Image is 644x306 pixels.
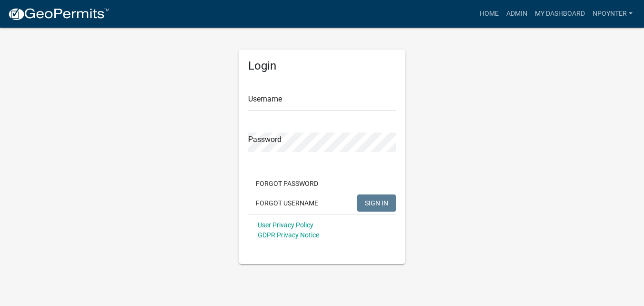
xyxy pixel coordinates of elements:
a: Admin [503,5,531,23]
a: User Privacy Policy [258,221,313,229]
a: Home [476,5,503,23]
a: My Dashboard [531,5,589,23]
a: Npoynter [589,5,636,23]
button: SIGN IN [357,194,396,212]
button: Forgot Username [248,194,326,212]
h5: Login [248,59,396,73]
a: GDPR Privacy Notice [258,231,319,239]
span: SIGN IN [365,199,388,206]
button: Forgot Password [248,175,326,192]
